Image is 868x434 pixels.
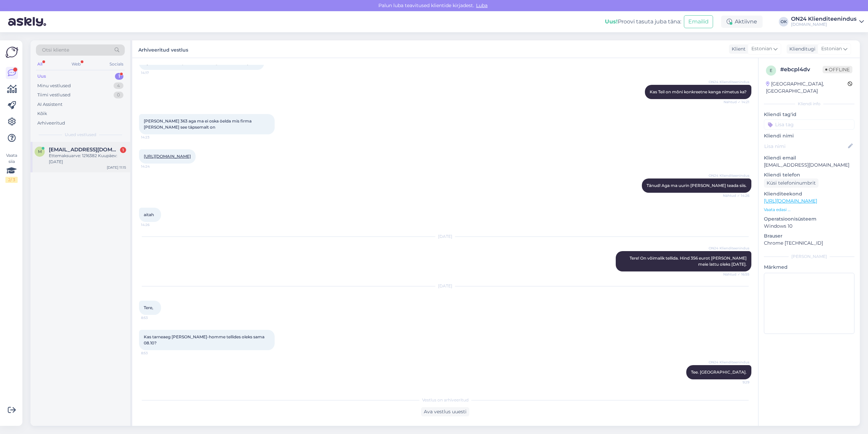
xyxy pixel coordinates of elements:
[605,18,618,25] b: Uus!
[764,240,854,247] p: Chrome [TECHNICAL_ID]
[723,193,749,198] span: Nähtud ✓ 14:26
[724,380,749,385] span: 9:29
[779,17,788,26] div: OK
[766,80,848,95] div: [GEOGRAPHIC_DATA], [GEOGRAPHIC_DATA]
[723,272,749,277] span: Nähtud ✓ 16:55
[709,79,749,84] span: ON24 Klienditeenindus
[791,16,856,22] div: ON24 Klienditeenindus
[764,132,854,139] p: Kliendi nimi
[764,162,854,169] p: [EMAIL_ADDRESS][DOMAIN_NAME]
[764,143,847,150] input: Lisa nimi
[780,65,823,74] div: # ebcpl4dv
[823,66,852,73] span: Offline
[764,171,854,178] p: Kliendi telefon
[37,92,71,98] div: Tiimi vestlused
[37,110,47,117] div: Kõik
[764,198,817,204] a: [URL][DOMAIN_NAME]
[821,45,842,53] span: Estonian
[764,178,818,188] div: Küsi telefoninumbrit
[141,70,166,75] span: 14:17
[42,46,69,54] span: Otsi kliente
[65,132,96,138] span: Uued vestlused
[49,153,126,165] div: Ettemaksuarve: 1216382 Kuupäev: [DATE]
[144,212,154,217] span: aitah
[791,22,856,27] div: [DOMAIN_NAME]
[724,99,749,105] span: Nähtud ✓ 14:21
[751,45,772,53] span: Estonian
[764,207,854,213] p: Vaata edasi ...
[764,264,854,271] p: Märkmed
[115,73,123,80] div: 1
[37,82,71,89] div: Minu vestlused
[791,16,864,27] a: ON24 Klienditeenindus[DOMAIN_NAME]
[647,183,747,188] span: Tänud! Aga ma uurin [PERSON_NAME] teada siis.
[141,164,166,169] span: 14:24
[120,147,126,153] div: 1
[474,2,490,8] span: Luba
[709,360,749,365] span: ON24 Klienditeenindus
[5,177,18,183] div: 2 / 3
[787,45,815,53] div: Klienditugi
[108,60,125,69] div: Socials
[764,111,854,118] p: Kliendi tag'id
[107,165,126,170] div: [DATE] 11:15
[36,60,44,69] div: All
[114,92,123,98] div: 0
[37,101,62,108] div: AI Assistent
[764,253,854,260] div: [PERSON_NAME]
[709,173,749,178] span: ON24 Klienditeenindus
[37,120,65,127] div: Arhiveeritud
[770,68,772,73] span: e
[138,44,188,54] label: Arhiveeritud vestlus
[605,18,681,26] div: Proovi tasuta juba täna:
[691,370,747,375] span: Tee. [GEOGRAPHIC_DATA].
[729,45,746,53] div: Klient
[49,147,119,153] span: magnus_vili@hotmail.com
[37,73,46,80] div: Uus
[650,89,747,94] span: Kas Teil on mõni konkreetne kanga nimetus ka?
[141,222,166,227] span: 14:26
[70,60,82,69] div: Web
[139,233,751,240] div: [DATE]
[141,315,166,320] span: 8:53
[764,223,854,230] p: Windows 10
[764,119,854,130] input: Lisa tag
[721,16,763,28] div: Aktiivne
[5,152,18,183] div: Vaata siia
[422,397,469,403] span: Vestlus on arhiveeritud
[141,351,166,356] span: 8:53
[764,101,854,107] div: Kliendi info
[764,232,854,240] p: Brauser
[764,190,854,197] p: Klienditeekond
[38,149,42,154] span: m
[144,118,253,130] span: [PERSON_NAME] 363 aga ma ei oska öelda mis firma [PERSON_NAME] see täpsemalt on
[114,82,123,89] div: 4
[764,215,854,223] p: Operatsioonisüsteem
[141,135,166,140] span: 14:23
[144,154,191,159] a: [URL][DOMAIN_NAME]
[630,256,748,267] span: Tere! On võimalik tellida. Hind 356 eurot [PERSON_NAME] meie lattu oleks [DATE].
[421,407,469,416] div: Ava vestlus uuesti
[139,283,751,289] div: [DATE]
[764,154,854,162] p: Kliendi email
[709,246,749,251] span: ON24 Klienditeenindus
[684,15,713,28] button: Emailid
[144,305,153,310] span: Tere,
[5,46,18,59] img: Askly Logo
[144,334,265,345] span: Kas tarneaeg [PERSON_NAME]-homme tellides oleks sama 08.10?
